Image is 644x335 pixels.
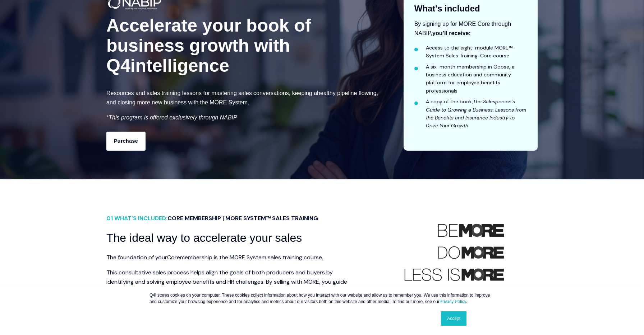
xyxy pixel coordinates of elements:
[432,30,471,36] strong: you’ll receive:
[426,98,526,129] em: The Salesperson’s Guide to Growing a Business: Lessons from the Benefits and Insurance Industry t...
[167,214,318,222] span: CORE MEMBERSHIP | MORE SYSTEM™ SALES TRAINING
[106,89,389,107] p: Resources and sales training lessons for mastering sales conversations, keeping a
[414,5,480,12] div: What's included
[397,220,505,327] img: Untitled design (7)-Dec-10-2024-10-47-36-1834-AM
[106,214,318,222] strong: 01 WHAT'S INCLUDED:
[106,114,237,121] em: *This program is offered exclusively through NABIP
[106,15,389,76] div: Accelerate your book of business growth with Q4intelligence
[440,299,466,304] a: Privacy Policy
[106,132,146,150] a: Purchase
[106,90,378,105] span: healthy pipeline flowing, and closing more new business with the MORE System.
[149,292,494,305] p: Q4i stores cookies on your computer. These cookies collect information about how you interact wit...
[426,98,527,130] li: A copy of the book,
[106,268,353,315] p: This consultative sales process helps align the goals of both producers and buyers by identifying...
[414,19,527,38] p: By signing up for MORE Core through NABIP,
[106,253,353,262] p: The foundation of your membership is the MORE System sales training course.
[426,63,527,95] li: A six-month membership in Goose, a business education and community platform for employee benefit...
[106,229,353,247] h3: The ideal way to accelerate your sales
[167,254,180,261] span: Core
[441,311,466,326] a: Accept
[426,44,527,60] li: Access to the eight-module MORE™ System Sales Training: Core course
